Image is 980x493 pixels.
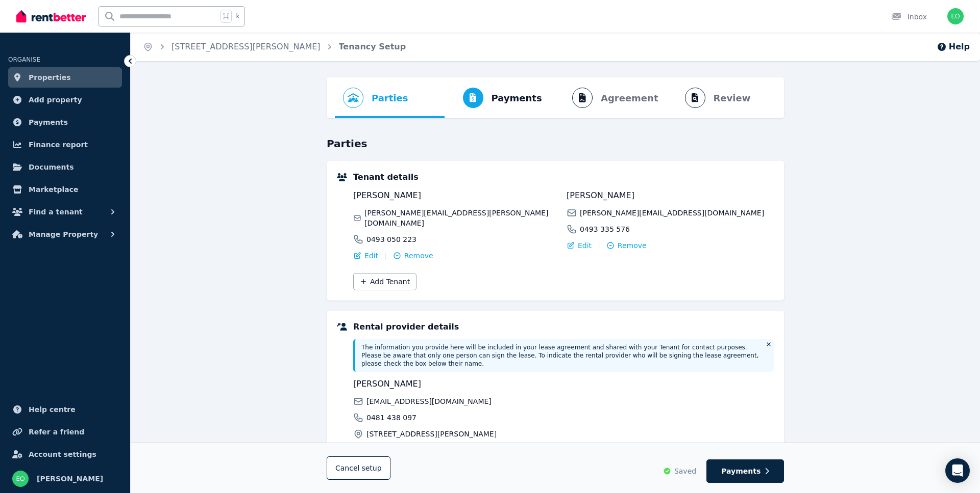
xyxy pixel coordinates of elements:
span: Add property [29,94,82,106]
span: Payments [492,91,542,105]
button: Manage Property [8,224,122,244]
span: Marketplace [29,183,78,196]
div: Inbox [891,12,927,22]
span: Edit [364,251,378,261]
a: Refer a friend [8,422,122,442]
p: The information you provide here will be included in your lease agreement and shared with your Te... [361,343,759,368]
button: Payments [445,77,550,118]
span: Remove [618,240,647,251]
span: Saved [674,466,696,476]
button: Help [937,41,970,53]
span: [PERSON_NAME][EMAIL_ADDRESS][PERSON_NAME][DOMAIN_NAME] [364,208,560,228]
button: Edit [567,240,592,251]
span: Manage Property [29,228,98,240]
span: Find a tenant [29,206,83,218]
a: Payments [8,112,122,132]
button: Remove [393,251,433,261]
a: Account settings [8,444,122,464]
span: Account settings [29,448,96,460]
nav: Breadcrumb [131,33,418,61]
a: Documents [8,157,122,177]
button: Cancelsetup [327,456,390,480]
span: [PERSON_NAME] [353,378,560,390]
span: [PERSON_NAME][EMAIL_ADDRESS][DOMAIN_NAME] [580,208,764,218]
span: 0493 050 223 [366,234,416,244]
span: Properties [29,71,71,84]
h5: Tenant details [353,171,774,183]
span: k [236,12,239,20]
button: Add Tenant [353,273,416,290]
img: Ezechiel Orski-Ritchie [12,471,29,487]
span: Tenancy Setup [339,41,406,53]
span: Edit [578,240,592,251]
div: Open Intercom Messenger [945,458,970,483]
span: Cancel [335,464,382,472]
span: | [598,240,600,251]
span: 0493 335 576 [580,224,630,234]
span: [PERSON_NAME] [37,473,103,485]
span: Documents [29,161,74,173]
button: Find a tenant [8,202,122,222]
span: Help centre [29,403,76,416]
a: Add property [8,90,122,110]
span: setup [361,463,381,473]
span: Payments [721,466,761,476]
button: Parties [335,77,416,118]
img: Ezechiel Orski-Ritchie [947,8,964,24]
span: [EMAIL_ADDRESS][DOMAIN_NAME] [366,396,492,406]
span: [PERSON_NAME] [567,189,774,202]
span: 0481 438 097 [366,413,416,423]
nav: Progress [327,77,784,118]
span: Payments [29,116,68,128]
a: Marketplace [8,179,122,200]
span: Refer a friend [29,426,84,438]
a: Properties [8,67,122,88]
img: RentBetter [16,9,86,24]
span: [PERSON_NAME] [353,189,560,202]
button: Remove [606,240,647,251]
span: | [384,251,387,261]
a: Help centre [8,399,122,420]
span: Parties [372,91,408,105]
button: Payments [706,459,784,483]
span: ORGANISE [8,56,40,63]
span: Finance report [29,139,88,151]
button: Edit [353,251,378,261]
span: [STREET_ADDRESS][PERSON_NAME] [366,429,497,439]
h5: Rental provider details [353,321,774,333]
h3: Parties [327,136,784,151]
span: Remove [404,251,433,261]
a: Finance report [8,134,122,155]
img: Rental providers [337,323,347,331]
a: [STREET_ADDRESS][PERSON_NAME] [171,42,321,51]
